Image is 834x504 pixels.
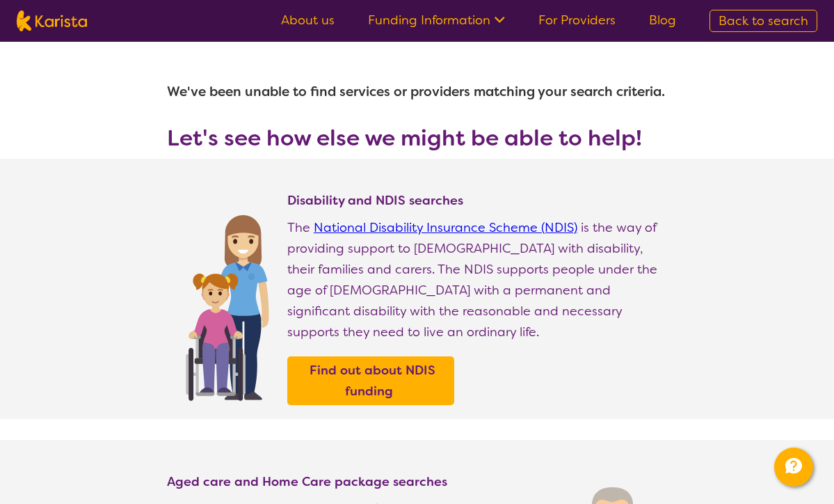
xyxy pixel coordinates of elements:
[538,12,616,29] a: For Providers
[287,217,668,342] p: The is the way of providing support to [DEMOGRAPHIC_DATA] with disability, their families and car...
[649,12,676,29] a: Blog
[281,12,335,29] a: About us
[368,12,505,29] a: Funding Information
[167,75,668,109] h1: We've been unable to find services or providers matching your search criteria.
[709,10,817,32] a: Back to search
[17,10,87,31] img: Karista logo
[314,219,577,236] a: National Disability Insurance Scheme (NDIS)
[167,125,668,150] h3: Let's see how else we might be able to help!
[167,473,557,490] h4: Aged care and Home Care package searches
[774,448,813,487] button: Channel Menu
[310,362,435,400] b: Find out about NDIS funding
[287,192,668,209] h4: Disability and NDIS searches
[719,13,808,29] span: Back to search
[181,206,273,401] img: Find NDIS and Disability services and providers
[291,360,451,402] a: Find out about NDIS funding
